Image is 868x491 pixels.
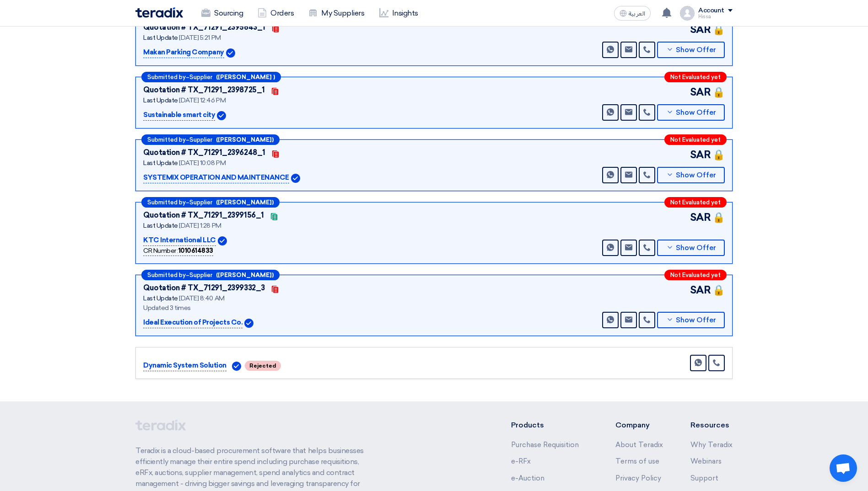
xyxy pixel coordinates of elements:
[143,283,265,294] div: Quotation # TX_71291_2399332_3
[657,240,725,256] button: Show Offer
[141,270,280,280] div: –
[657,312,725,328] button: Show Offer
[680,6,695,21] img: profile_test.png
[615,420,663,431] li: Company
[676,245,716,251] span: Show Offer
[676,317,716,324] span: Show Offer
[143,222,178,229] span: Last Update
[143,246,213,256] div: CR Number :
[143,147,265,158] div: Quotation # TX_71291_2396248_1
[218,236,227,245] img: Verified Account
[179,96,226,104] span: [DATE] 12:46 PM
[135,7,183,18] img: Teradix logo
[690,85,711,100] span: SAR
[179,159,226,167] span: [DATE] 10:08 PM
[189,272,212,278] span: Supplier
[141,134,280,145] div: –
[147,74,186,80] span: Submitted by
[179,34,221,42] span: [DATE] 5:21 PM
[141,72,281,82] div: –
[712,210,725,225] span: 🔒
[143,172,289,183] p: SYSTEMIX OPERATION AND MAINTENANCE
[232,362,241,371] img: Verified Account
[690,420,733,431] li: Resources
[676,47,716,53] span: Show Offer
[670,272,721,278] span: Not Evaluated yet
[670,74,721,80] span: Not Evaluated yet
[179,222,221,229] span: [DATE] 1:28 PM
[830,454,857,482] div: Open chat
[189,137,212,143] span: Supplier
[690,22,711,37] span: SAR
[511,441,579,449] a: Purchase Requisition
[511,457,531,465] a: e-RFx
[143,235,216,246] p: KTC International LLC
[143,159,178,167] span: Last Update
[511,420,588,431] li: Products
[690,441,733,449] a: Why Teradix
[657,167,725,183] button: Show Offer
[143,96,178,104] span: Last Update
[657,42,725,58] button: Show Offer
[216,272,274,278] b: ([PERSON_NAME])
[189,199,212,205] span: Supplier
[372,3,426,23] a: Insights
[194,3,250,23] a: Sourcing
[143,303,322,313] div: Updated 3 times
[143,360,226,371] p: Dynamic System Solution
[690,283,711,298] span: SAR
[143,47,224,58] p: Makan Parking Company
[189,74,212,80] span: Supplier
[143,317,243,328] p: Ideal Execution of Projects Co.
[179,294,224,302] span: [DATE] 8:40 AM
[178,247,213,255] b: 1010614833
[712,147,725,162] span: 🔒
[291,174,300,183] img: Verified Account
[712,283,725,298] span: 🔒
[615,441,663,449] a: About Teradix
[216,137,274,143] b: ([PERSON_NAME])
[216,199,274,205] b: ([PERSON_NAME])
[226,48,235,58] img: Verified Account
[712,22,725,37] span: 🔒
[143,210,264,221] div: Quotation # TX_71291_2399156_1
[301,3,372,23] a: My Suppliers
[670,137,721,143] span: Not Evaluated yet
[676,109,716,116] span: Show Offer
[511,474,545,482] a: e-Auction
[690,474,718,482] a: Support
[712,85,725,100] span: 🔒
[143,85,265,96] div: Quotation # TX_71291_2398725_1
[676,172,716,179] span: Show Offer
[690,147,711,162] span: SAR
[690,210,711,225] span: SAR
[614,6,651,21] button: العربية
[141,197,280,208] div: –
[245,361,281,371] span: Rejected
[143,22,265,33] div: Quotation # TX_71291_2395643_1
[216,74,275,80] b: ([PERSON_NAME] )
[143,110,215,121] p: Sustainable smart city
[670,199,721,205] span: Not Evaluated yet
[629,11,645,17] span: العربية
[147,272,186,278] span: Submitted by
[147,199,186,205] span: Submitted by
[698,14,733,19] div: Hissa
[143,294,178,302] span: Last Update
[690,457,722,465] a: Webinars
[244,319,253,328] img: Verified Account
[615,474,661,482] a: Privacy Policy
[217,111,226,120] img: Verified Account
[657,104,725,121] button: Show Offer
[250,3,301,23] a: Orders
[698,7,724,15] div: Account
[615,457,659,465] a: Terms of use
[143,34,178,42] span: Last Update
[147,137,186,143] span: Submitted by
